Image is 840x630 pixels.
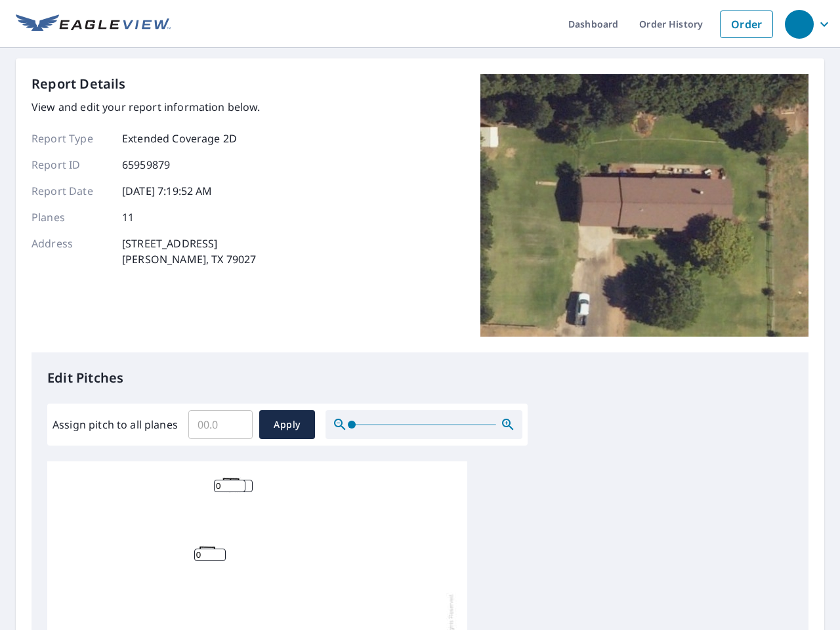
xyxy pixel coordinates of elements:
[122,131,237,146] p: Extended Coverage 2D
[122,183,213,199] p: [DATE] 7:19:52 AM
[122,157,170,173] p: 65959879
[16,14,171,34] img: EV Logo
[47,368,793,388] p: Edit Pitches
[480,74,808,337] img: Top image
[720,10,773,38] a: Order
[31,157,110,173] p: Report ID
[122,236,256,267] p: [STREET_ADDRESS] [PERSON_NAME], TX 79027
[31,236,110,267] p: Address
[31,74,126,94] p: Report Details
[270,417,304,433] span: Apply
[31,131,110,146] p: Report Type
[52,417,178,432] label: Assign pitch to all planes
[259,410,315,439] button: Apply
[188,406,253,443] input: 00.0
[31,209,110,225] p: Planes
[31,99,261,115] p: View and edit your report information below.
[122,209,134,225] p: 11
[31,183,110,199] p: Report Date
